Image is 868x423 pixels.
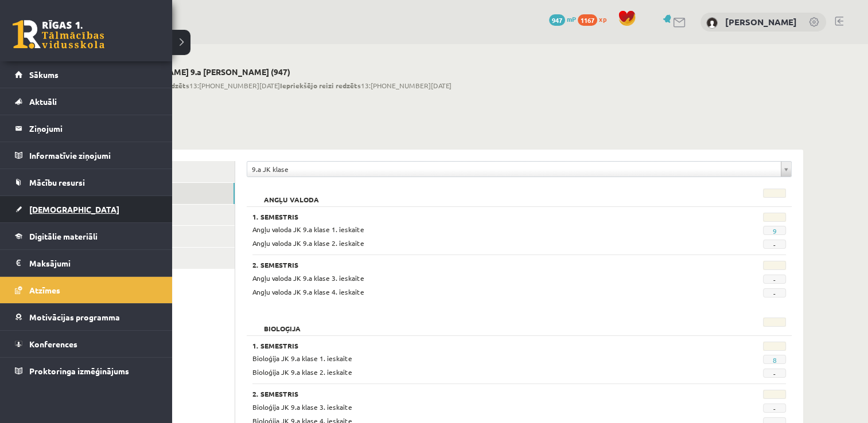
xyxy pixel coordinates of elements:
[252,225,364,234] span: Angļu valoda JK 9.a klase 1. ieskaite
[15,88,158,115] a: Aktuāli
[252,189,330,200] h2: Angļu valoda
[567,14,576,23] span: mP
[247,162,791,177] a: 9.a JK klase
[29,312,120,322] span: Motivācijas programma
[15,115,158,142] a: Ziņojumi
[252,354,352,363] span: Bioloģija JK 9.a klase 1. ieskaite
[763,240,786,249] span: -
[252,287,364,296] span: Angļu valoda JK 9.a klase 4. ieskaite
[13,20,104,49] a: Rīgas 1. Tālmācības vidusskola
[15,196,158,222] a: [DEMOGRAPHIC_DATA]
[763,404,786,413] span: -
[706,17,718,29] img: Markuss Jahovičs
[252,390,694,398] h3: 2. Semestris
[578,14,597,26] span: 1167
[29,250,158,276] legend: Maksājumi
[29,204,119,214] span: [DEMOGRAPHIC_DATA]
[15,358,158,384] a: Proktoringa izmēģinājums
[123,80,451,91] span: 13:[PHONE_NUMBER][DATE] 13:[PHONE_NUMBER][DATE]
[772,226,776,236] a: 9
[252,238,364,248] span: Angļu valoda JK 9.a klase 2. ieskaite
[15,169,158,195] a: Mācību resursi
[15,331,158,357] a: Konferences
[549,14,565,26] span: 947
[763,275,786,284] span: -
[29,285,60,295] span: Atzīmes
[15,223,158,249] a: Digitālie materiāli
[29,177,85,187] span: Mācību resursi
[725,16,797,28] a: [PERSON_NAME]
[763,288,786,297] span: -
[15,142,158,169] a: Informatīvie ziņojumi
[252,162,776,177] span: 9.a JK klase
[29,69,59,80] span: Sākums
[29,96,57,107] span: Aktuāli
[772,355,776,365] a: 8
[15,61,158,88] a: Sākums
[280,81,361,90] b: Iepriekšējo reizi redzēts
[29,366,129,376] span: Proktoringa izmēģinājums
[123,67,451,77] h2: [PERSON_NAME] 9.a [PERSON_NAME] (947)
[252,318,312,329] h2: Bioloģija
[549,14,576,23] a: 947 mP
[29,115,158,142] legend: Ziņojumi
[252,273,364,283] span: Angļu valoda JK 9.a klase 3. ieskaite
[252,261,694,269] h3: 2. Semestris
[252,213,694,221] h3: 1. Semestris
[15,250,158,276] a: Maksājumi
[252,402,352,412] span: Bioloģija JK 9.a klase 3. ieskaite
[29,339,77,349] span: Konferences
[252,342,694,350] h3: 1. Semestris
[578,14,612,23] a: 1167 xp
[15,277,158,303] a: Atzīmes
[252,367,352,377] span: Bioloģija JK 9.a klase 2. ieskaite
[599,14,606,23] span: xp
[29,231,98,241] span: Digitālie materiāli
[15,304,158,330] a: Motivācijas programma
[29,142,158,169] legend: Informatīvie ziņojumi
[763,369,786,378] span: -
